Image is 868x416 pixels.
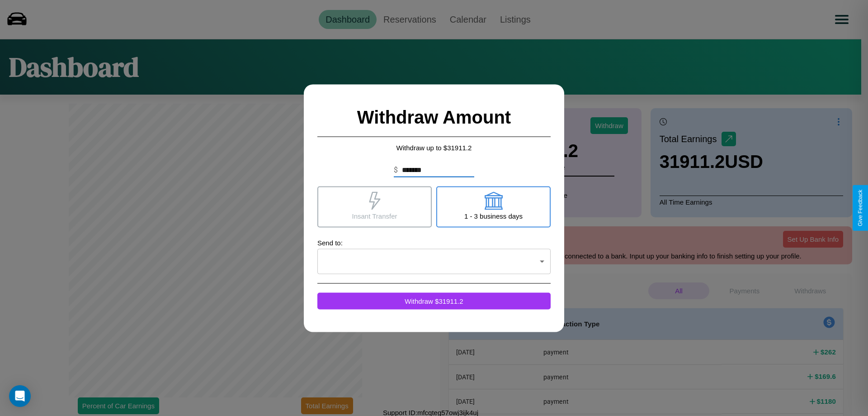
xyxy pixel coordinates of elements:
div: Open Intercom Messenger [9,385,31,407]
div: Give Feedback [857,190,863,226]
button: Withdraw $31911.2 [317,292,551,309]
p: 1 - 3 business days [464,210,523,222]
p: $ [394,164,398,175]
p: Send to: [317,236,551,249]
p: Insant Transfer [352,210,397,222]
p: Withdraw up to $ 31911.2 [317,141,551,153]
h2: Withdraw Amount [317,98,551,137]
